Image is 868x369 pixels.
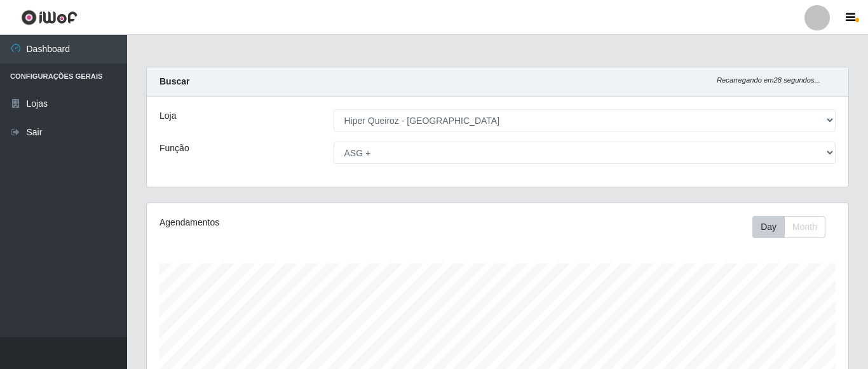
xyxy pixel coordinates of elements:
[784,216,825,238] button: Month
[159,142,189,155] label: Função
[752,216,825,238] div: First group
[159,76,189,86] strong: Buscar
[159,216,430,229] div: Agendamentos
[717,76,820,84] i: Recarregando em 28 segundos...
[159,109,176,123] label: Loja
[752,216,785,238] button: Day
[752,216,836,238] div: Toolbar with button groups
[21,10,78,25] img: CoreUI Logo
